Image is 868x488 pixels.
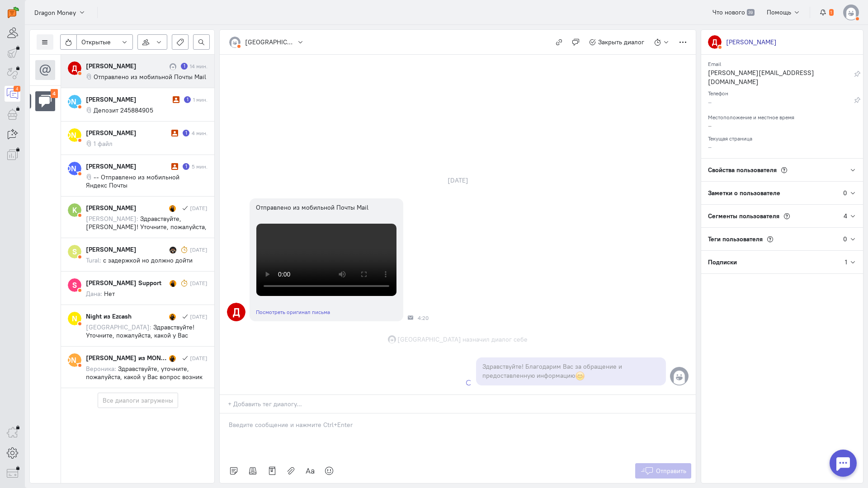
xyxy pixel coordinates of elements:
[635,463,692,479] button: Отправить
[418,315,429,321] span: 4:20
[712,37,717,47] text: Д
[708,235,763,243] span: Теги пользователя
[94,140,113,148] span: 1 файл
[183,163,189,170] div: Есть неотвеченное сообщение пользователя
[190,246,208,253] div: [DATE]
[45,97,104,106] text: [PERSON_NAME]
[171,130,178,136] i: Диалог не разобран
[86,365,203,389] span: Здравствуйте, уточните, пожалуйста, какой у Вас вопрос возник по нашему проекту?
[171,163,178,170] i: Диалог не разобран
[98,393,178,408] button: Все диалоги загружены
[726,38,777,47] div: [PERSON_NAME]
[86,173,179,189] span: -- Отправлено из мобильной Яндекс Почты
[94,73,206,81] span: Отправлено из мобильной Почты Mail
[180,205,188,211] i: Сообщение отправлено
[170,63,176,70] img: София
[94,106,153,114] span: Депозит 245884905
[256,203,397,212] div: Отправлено из мобильной Почты Mail
[190,204,208,212] div: [DATE]
[86,256,101,264] span: Tural:
[233,305,240,318] text: Д
[701,251,845,273] div: Подписки
[169,355,176,362] img: Вероника
[169,314,176,320] img: Вероника
[86,61,167,70] div: [PERSON_NAME]
[72,247,77,256] text: S
[708,143,712,151] span: –
[181,63,188,70] div: Есть неотвеченное сообщение пользователя
[86,162,169,171] div: [PERSON_NAME]
[170,247,176,253] img: Tural
[408,315,413,320] div: Почта
[86,312,167,321] div: Night из Ezcash
[86,323,194,347] span: Здравствуйте! Уточните, пожалуйста, какой у Вас вопрос касательно нашего проекта?
[72,314,77,323] text: N
[224,34,309,50] button: [GEOGRAPHIC_DATA]
[86,278,167,287] div: [PERSON_NAME] Support
[701,182,843,204] div: Заметки о пользователе
[712,8,745,16] span: Что нового
[708,68,854,89] div: [PERSON_NAME][EMAIL_ADDRESS][DOMAIN_NAME]
[86,95,170,104] div: [PERSON_NAME]
[708,111,856,121] div: Местоположение и местное время
[170,280,176,287] img: Дана
[598,38,644,46] span: Закрыть диалог
[86,215,207,239] span: Здравствуйте, [PERSON_NAME]! Уточните, пожалуйста, с кем ранее вы вели диалог?
[815,5,839,20] button: 1
[843,235,847,244] div: 0
[81,38,111,47] span: Открытые
[829,9,834,16] span: 1
[181,246,188,253] i: Диалог был отложен и он напомнил о себе
[173,96,179,103] i: Диалог не разобран
[708,5,759,20] a: Что нового 39
[708,122,712,130] span: –
[708,98,854,109] div: –
[181,280,188,286] i: Диалог был отложен и он напомнил о себе
[747,9,755,16] span: 39
[72,280,77,290] text: S
[192,163,208,170] div: 5 мин.
[45,355,104,365] text: [PERSON_NAME]
[86,365,116,373] span: Вероника:
[843,188,847,197] div: 0
[708,132,856,142] div: Текущая страница
[51,89,58,99] div: 4
[190,354,208,362] div: [DATE]
[86,203,167,212] div: [PERSON_NAME]
[584,34,650,50] button: Закрыть диалог
[190,313,208,320] div: [DATE]
[256,309,330,315] a: Посмотреть оригинал письма
[708,212,779,220] span: Сегменты пользователя
[844,211,847,221] div: 4
[45,130,104,140] text: [PERSON_NAME]
[103,256,193,264] span: с задержкой но должно дойти
[72,205,77,215] text: K
[438,174,478,187] div: [DATE]
[190,62,208,70] div: 14 мин.
[397,335,461,344] span: [GEOGRAPHIC_DATA]
[86,290,102,298] span: Дана:
[184,96,191,103] div: Есть неотвеченное сообщение пользователя
[86,128,169,137] div: [PERSON_NAME]
[229,37,241,48] img: default-v4.png
[843,5,859,20] img: default-v4.png
[29,4,90,20] button: Dragon Money
[34,8,76,17] span: Dragon Money
[767,8,791,16] span: Помощь
[190,279,208,287] div: [DATE]
[45,164,104,173] text: [PERSON_NAME]
[193,96,208,103] div: 1 мин.
[76,34,133,50] button: Открытые
[14,86,20,92] div: 4
[192,129,208,137] div: 4 мин.
[708,58,721,67] small: Email
[169,205,176,212] img: Виктория
[86,245,167,254] div: [PERSON_NAME]
[462,335,528,344] span: назначил диалог себе
[104,290,115,298] span: Нет
[708,88,728,97] small: Телефон
[180,313,188,320] i: Сообщение отправлено
[245,38,295,47] div: [GEOGRAPHIC_DATA]
[86,353,167,362] div: [PERSON_NAME] из MONEY-X
[183,130,189,136] div: Есть неотвеченное сообщение пользователя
